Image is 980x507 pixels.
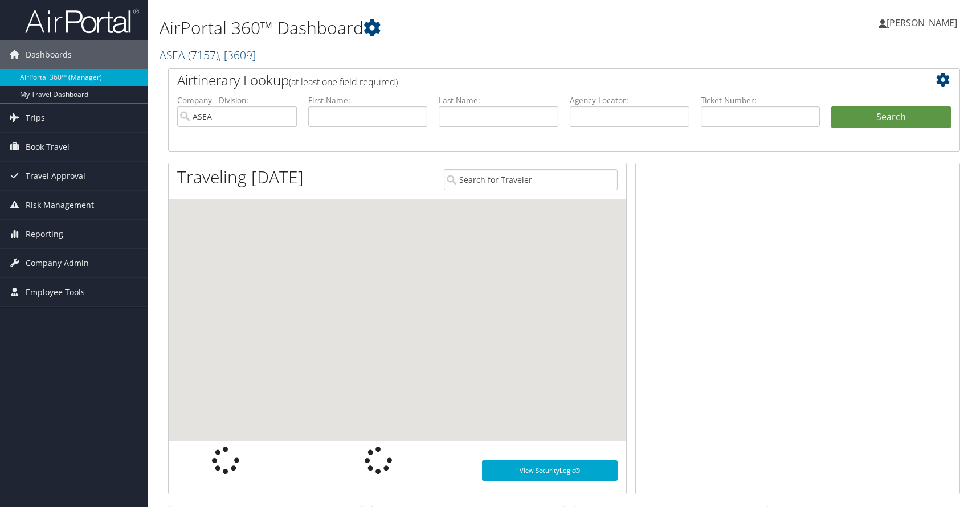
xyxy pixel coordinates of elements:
label: First Name: [308,95,428,106]
span: (at least one field required) [289,76,398,88]
label: Agency Locator: [570,95,689,106]
h1: Traveling [DATE] [177,165,304,189]
span: Company Admin [26,249,89,277]
span: Risk Management [26,191,94,219]
span: ( 7157 ) [188,47,219,63]
span: Trips [26,104,45,132]
span: Employee Tools [26,278,85,306]
a: [PERSON_NAME] [879,6,969,40]
h2: Airtinerary Lookup [177,71,885,90]
h1: AirPortal 360™ Dashboard [160,16,699,40]
img: airportal-logo.png [25,7,139,34]
span: , [ 3609 ] [219,47,256,63]
a: View SecurityLogic® [482,460,618,481]
a: ASEA [160,47,256,63]
span: Dashboards [26,40,72,69]
button: Search [831,106,951,129]
label: Company - Division: [177,95,297,106]
label: Last Name: [439,95,558,106]
span: Book Travel [26,133,70,161]
span: Travel Approval [26,162,85,190]
span: Reporting [26,220,63,248]
label: Ticket Number: [701,95,820,106]
span: [PERSON_NAME] [887,17,957,29]
input: Search for Traveler [444,169,617,190]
